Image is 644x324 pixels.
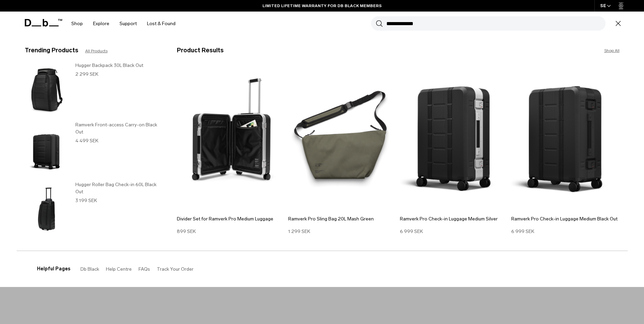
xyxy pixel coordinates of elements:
h3: Trending Products [25,46,78,55]
span: 6 999 SEK [400,229,423,234]
img: Hugger Roller Bag Check-in 60L Black Out [25,181,69,237]
a: Shop All [604,48,620,54]
a: Shop [71,12,83,36]
span: 2 299 SEK [75,71,98,77]
span: 6 999 SEK [511,229,534,234]
span: 899 SEK [177,229,196,234]
a: Ramverk Pro Check-in Luggage Medium Silver Ramverk Pro Check-in Luggage Medium Silver 6 999 SEK [400,66,508,235]
img: Hugger Backpack 30L Black Out [25,62,69,118]
h3: Ramverk Pro Sling Bag 20L Mash Green [288,215,397,222]
a: Ramverk Front-access Carry-on Black Out Ramverk Front-access Carry-on Black Out 4 499 SEK [25,121,163,177]
h3: Hugger Roller Bag Check-in 60L Black Out [75,181,163,195]
a: Hugger Backpack 30L Black Out Hugger Backpack 30L Black Out 2 299 SEK [25,62,163,118]
a: Ramverk Pro Check-in Luggage Medium Black Out Ramverk Pro Check-in Luggage Medium Black Out 6 999... [511,66,620,235]
span: 4 499 SEK [75,138,98,144]
h3: Product Results [177,46,398,55]
a: Db Black [80,266,99,272]
a: Ramverk Pro Sling Bag 20L Mash Green Ramverk Pro Sling Bag 20L Mash Green 1 299 SEK [288,66,397,235]
img: Ramverk Front-access Carry-on Black Out [25,121,69,177]
a: Divider Set for Ramverk Pro Medium Luggage Divider Set for Ramverk Pro Medium Luggage 899 SEK [177,66,285,235]
img: Ramverk Pro Check-in Luggage Medium Black Out [511,66,620,211]
a: Hugger Roller Bag Check-in 60L Black Out Hugger Roller Bag Check-in 60L Black Out 3 199 SEK [25,181,163,237]
a: LIMITED LIFETIME WARRANTY FOR DB BLACK MEMBERS [262,3,382,9]
span: 3 199 SEK [75,198,97,203]
h3: Hugger Backpack 30L Black Out [75,62,163,69]
a: Help Centre [106,266,132,272]
img: Divider Set for Ramverk Pro Medium Luggage [177,66,285,211]
img: Ramverk Pro Check-in Luggage Medium Silver [400,66,508,211]
span: 1 299 SEK [288,229,310,234]
a: Lost & Found [147,12,176,36]
a: All Products [85,48,108,54]
h3: Divider Set for Ramverk Pro Medium Luggage [177,215,285,222]
nav: Main Navigation [66,12,181,36]
a: Support [119,12,137,36]
h3: Ramverk Front-access Carry-on Black Out [75,121,163,136]
h3: Ramverk Pro Check-in Luggage Medium Black Out [511,215,620,222]
h3: Ramverk Pro Check-in Luggage Medium Silver [400,215,508,222]
a: FAQs [139,266,150,272]
h3: Helpful Pages [37,265,70,272]
a: Track Your Order [157,266,194,272]
img: Ramverk Pro Sling Bag 20L Mash Green [288,66,397,211]
a: Explore [93,12,109,36]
